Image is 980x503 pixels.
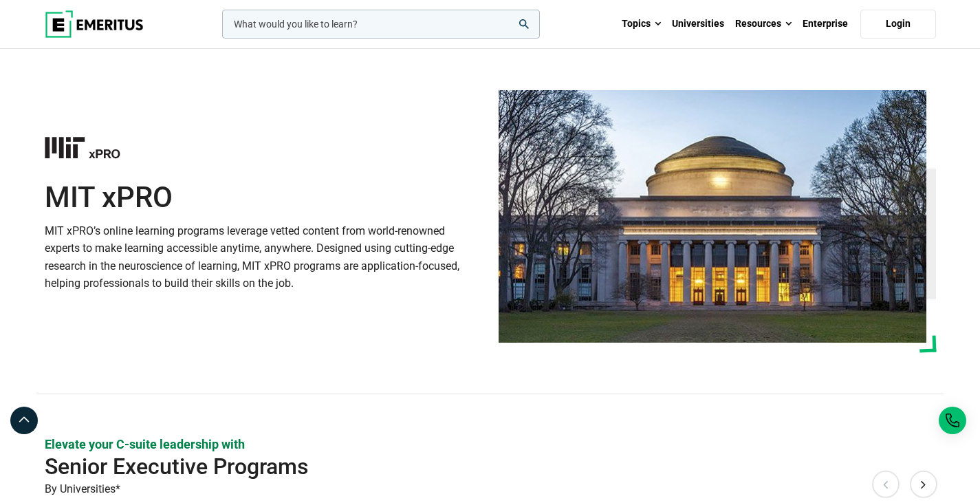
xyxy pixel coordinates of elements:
button: Next [910,471,937,498]
button: Previous [872,471,900,498]
img: MIT xPRO [499,90,926,343]
h2: Senior Executive Programs [45,453,847,480]
a: Login [860,10,936,39]
input: woocommerce-product-search-field-0 [222,10,540,39]
h1: MIT xPRO [45,180,482,215]
img: MIT xPRO [45,132,120,163]
p: MIT xPRO’s online learning programs leverage vetted content from world-renowned experts to make l... [45,222,482,292]
p: By Universities* [45,480,936,498]
p: Elevate your C-suite leadership with [45,436,936,453]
